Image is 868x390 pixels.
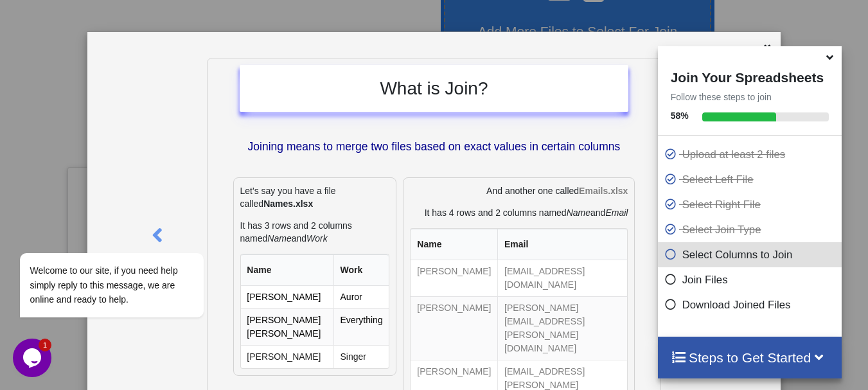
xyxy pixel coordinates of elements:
[241,345,333,368] td: [PERSON_NAME]
[671,111,689,121] b: 58 %
[13,137,244,332] iframe: chat widget
[241,254,333,286] th: Name
[241,308,333,345] td: [PERSON_NAME] [PERSON_NAME]
[411,229,497,260] th: Name
[658,66,842,85] h4: Join Your Spreadsheets
[579,186,628,196] b: Emails.xlsx
[333,308,389,345] td: Everything
[410,184,628,197] p: And another one called
[497,229,627,260] th: Email
[240,219,390,245] p: It has 3 rows and 2 columns named and
[411,296,497,360] td: [PERSON_NAME]
[664,247,839,263] p: Select Columns to Join
[411,260,497,296] td: [PERSON_NAME]
[241,286,333,308] td: [PERSON_NAME]
[567,208,590,218] i: Name
[658,91,842,103] p: Follow these steps to join
[263,199,313,209] b: Names.xlsx
[252,78,616,100] h2: What is Join?
[306,233,328,244] i: Work
[333,286,389,308] td: Auror
[240,139,629,155] p: Joining means to merge two files based on exact values in certain columns
[671,350,829,366] h4: Steps to Get Started
[240,184,390,210] p: Let's say you have a file called
[664,222,839,238] p: Select Join Type
[664,272,839,288] p: Join Files
[664,297,839,313] p: Download Joined Files
[605,208,628,218] i: Email
[267,233,291,244] i: Name
[497,260,627,296] td: [EMAIL_ADDRESS][DOMAIN_NAME]
[333,254,389,286] th: Work
[664,197,839,213] p: Select Right File
[664,172,839,188] p: Select Left File
[497,296,627,360] td: [PERSON_NAME][EMAIL_ADDRESS][PERSON_NAME][DOMAIN_NAME]
[333,345,389,368] td: Singer
[410,206,628,219] p: It has 4 rows and 2 columns named and
[13,339,54,377] iframe: chat widget
[664,146,839,163] p: Upload at least 2 files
